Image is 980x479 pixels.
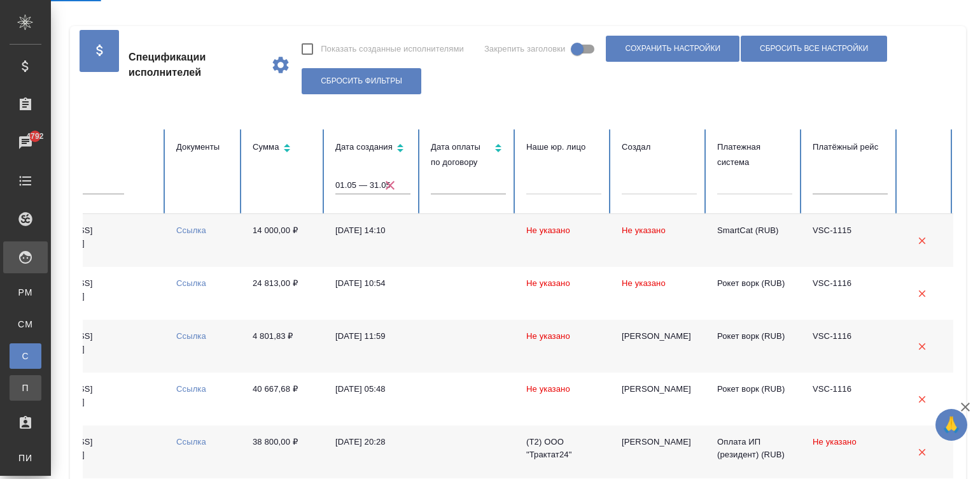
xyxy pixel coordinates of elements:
[935,409,967,441] button: 🙏
[3,127,48,159] a: 4792
[625,43,720,54] span: Сохранить настройки
[16,318,35,331] span: CM
[909,386,935,412] button: Удалить
[253,139,315,158] div: Сортировка
[302,68,421,94] button: Сбросить фильтры
[802,214,898,267] td: VSC-1115
[129,50,260,80] span: Спецификации исполнителей
[622,225,666,235] span: Не указано
[741,36,887,62] button: Сбросить все настройки
[176,384,206,394] a: Ссылка
[176,437,206,447] a: Ссылка
[622,139,697,155] div: Создал
[802,373,898,425] td: VSC-1116
[909,280,935,306] button: Удалить
[622,278,666,288] span: Не указано
[909,333,935,359] button: Удалить
[526,139,601,155] div: Наше юр. лицо
[325,425,421,478] td: [DATE] 20:28
[321,76,402,87] span: Сбросить фильтры
[242,373,325,425] td: 40 667,68 ₽
[176,139,232,155] div: Документы
[941,411,962,438] span: 🙏
[516,425,612,478] td: (Т2) ООО "Трактат24"
[325,267,421,320] td: [DATE] 10:54
[242,425,325,478] td: 38 800,00 ₽
[242,267,325,320] td: 24 813,00 ₽
[325,214,421,267] td: [DATE] 14:10
[18,130,51,143] span: 4792
[242,214,325,267] td: 14 000,00 ₽
[325,373,421,425] td: [DATE] 05:48
[707,373,802,425] td: Рокет ворк (RUB)
[526,278,570,288] span: Не указано
[7,320,166,373] td: [EMAIL_ADDRESS][DOMAIN_NAME]
[526,331,570,341] span: Не указано
[612,425,707,478] td: [PERSON_NAME]
[335,139,410,158] div: Сортировка
[321,43,464,55] span: Показать созданные исполнителями
[707,214,802,267] td: SmartCat (RUB)
[431,139,506,170] div: Сортировка
[7,214,166,267] td: [EMAIL_ADDRESS][DOMAIN_NAME]
[612,320,707,373] td: [PERSON_NAME]
[813,437,857,447] span: Не указано
[526,384,570,394] span: Не указано
[176,278,206,288] a: Ссылка
[909,227,935,254] button: Удалить
[176,225,206,235] a: Ссылка
[484,43,566,55] span: Закрепить заголовки
[16,286,35,299] span: PM
[813,139,888,155] div: Платёжный рейс
[10,375,41,401] a: П
[7,267,166,320] td: [EMAIL_ADDRESS][DOMAIN_NAME]
[7,373,166,425] td: [EMAIL_ADDRESS][DOMAIN_NAME]
[17,139,156,155] div: Email
[242,320,325,373] td: 4 801,83 ₽
[10,280,41,305] a: PM
[526,225,570,235] span: Не указано
[7,425,166,478] td: [EMAIL_ADDRESS][DOMAIN_NAME]
[717,139,792,170] div: Платежная система
[909,439,935,465] button: Удалить
[707,320,802,373] td: Рокет ворк (RUB)
[16,382,35,394] span: П
[10,311,41,337] a: CM
[802,267,898,320] td: VSC-1116
[760,43,868,54] span: Сбросить все настройки
[612,373,707,425] td: [PERSON_NAME]
[606,36,739,62] button: Сохранить настройки
[707,267,802,320] td: Рокет ворк (RUB)
[10,445,41,471] a: ПИ
[16,452,35,464] span: ПИ
[707,425,802,478] td: Оплата ИП (резидент) (RUB)
[16,350,35,362] span: С
[10,343,41,369] a: С
[325,320,421,373] td: [DATE] 11:59
[802,320,898,373] td: VSC-1116
[176,331,206,341] a: Ссылка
